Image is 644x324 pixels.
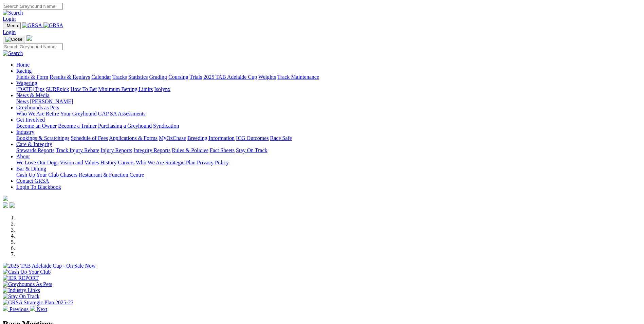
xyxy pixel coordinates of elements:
[3,16,16,22] a: Login
[16,62,30,68] a: Home
[16,123,57,129] a: Become an Owner
[16,184,61,190] a: Login To Blackbook
[91,74,111,80] a: Calendar
[109,135,158,141] a: Applications & Forms
[16,166,46,172] a: Bar & Dining
[16,160,641,166] div: About
[3,287,40,293] img: Industry Links
[100,160,116,165] a: History
[16,105,59,110] a: Greyhounds as Pets
[16,74,641,80] div: Racing
[30,98,73,104] a: [PERSON_NAME]
[16,68,32,74] a: Racing
[16,172,59,178] a: Cash Up Your Club
[3,269,51,275] img: Cash Up Your Club
[60,172,144,178] a: Chasers Restaurant & Function Centre
[197,160,229,165] a: Privacy Policy
[16,80,37,86] a: Wagering
[159,135,186,141] a: MyOzChase
[203,74,257,80] a: 2025 TAB Adelaide Cup
[165,160,196,165] a: Strategic Plan
[16,117,45,123] a: Get Involved
[98,111,146,116] a: GAP SA Assessments
[136,160,164,165] a: Who We Are
[58,123,97,129] a: Become a Trainer
[16,123,641,129] div: Get Involved
[236,147,267,153] a: Stay On Track
[270,135,292,141] a: Race Safe
[16,178,49,184] a: Contact GRSA
[16,160,58,165] a: We Love Our Dogs
[37,306,47,312] span: Next
[3,275,39,281] img: IER REPORT
[3,300,73,306] img: GRSA Strategic Plan 2025-27
[16,147,641,154] div: Care & Integrity
[133,147,170,153] a: Integrity Reports
[3,10,23,16] img: Search
[100,147,132,153] a: Injury Reports
[187,135,235,141] a: Breeding Information
[16,86,44,92] a: [DATE] Tips
[172,147,208,153] a: Rules & Policies
[3,263,96,269] img: 2025 TAB Adelaide Cup - On Sale Now
[3,306,30,312] a: Previous
[7,23,18,28] span: Menu
[16,147,54,153] a: Stewards Reports
[16,92,50,98] a: News & Media
[16,98,641,105] div: News & Media
[5,37,22,42] img: Close
[46,86,69,92] a: SUREpick
[98,123,152,129] a: Purchasing a Greyhound
[60,160,99,165] a: Vision and Values
[43,22,63,29] img: GRSA
[16,111,641,117] div: Greyhounds as Pets
[236,135,269,141] a: ICG Outcomes
[3,43,63,50] input: Search
[71,86,97,92] a: How To Bet
[30,306,35,311] img: chevron-right-pager-white.svg
[154,86,170,92] a: Isolynx
[10,202,15,208] img: twitter.svg
[16,135,69,141] a: Bookings & Scratchings
[16,98,29,104] a: News
[277,74,319,80] a: Track Maintenance
[26,35,32,41] img: logo-grsa-white.png
[56,147,99,153] a: Track Injury Rebate
[118,160,134,165] a: Careers
[3,306,8,311] img: chevron-left-pager-white.svg
[16,129,34,135] a: Industry
[3,22,21,29] button: Toggle navigation
[153,123,179,129] a: Syndication
[22,22,42,29] img: GRSA
[168,74,188,80] a: Coursing
[128,74,148,80] a: Statistics
[50,74,90,80] a: Results & Replays
[210,147,235,153] a: Fact Sheets
[98,86,153,92] a: Minimum Betting Limits
[3,202,8,208] img: facebook.svg
[189,74,202,80] a: Trials
[16,141,52,147] a: Care & Integrity
[112,74,127,80] a: Tracks
[3,281,52,287] img: Greyhounds As Pets
[3,3,63,10] input: Search
[16,111,44,116] a: Who We Are
[3,29,16,35] a: Login
[258,74,276,80] a: Weights
[3,293,39,300] img: Stay On Track
[3,50,23,56] img: Search
[149,74,167,80] a: Grading
[16,154,30,159] a: About
[16,74,48,80] a: Fields & Form
[71,135,108,141] a: Schedule of Fees
[16,135,641,141] div: Industry
[30,306,47,312] a: Next
[3,196,8,201] img: logo-grsa-white.png
[46,111,97,116] a: Retire Your Greyhound
[3,36,25,43] button: Toggle navigation
[16,86,641,92] div: Wagering
[10,306,29,312] span: Previous
[16,172,641,178] div: Bar & Dining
